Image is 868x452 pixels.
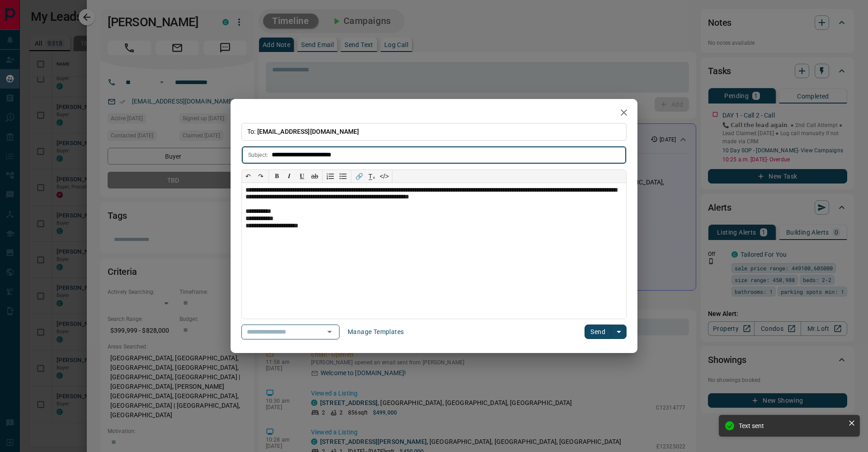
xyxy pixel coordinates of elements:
[342,325,409,339] button: Manage Templates
[308,170,321,183] button: ab
[585,325,627,339] div: split button
[248,151,268,159] p: Subject:
[257,128,359,135] span: [EMAIL_ADDRESS][DOMAIN_NAME]
[300,172,304,179] span: 𝐔
[311,173,318,180] s: ab
[585,325,611,339] button: Send
[241,123,627,141] p: To:
[270,170,283,183] button: 𝐁
[378,170,391,183] button: </>
[337,170,349,183] button: Bullet list
[242,170,255,183] button: ↶
[296,170,308,183] button: 𝐔
[283,170,296,183] button: 𝑰
[323,325,336,338] button: Open
[255,170,267,183] button: ↷
[353,170,365,183] button: 🔗
[365,170,378,183] button: T̲ₓ
[739,422,844,429] div: Text sent
[324,170,337,183] button: Numbered list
